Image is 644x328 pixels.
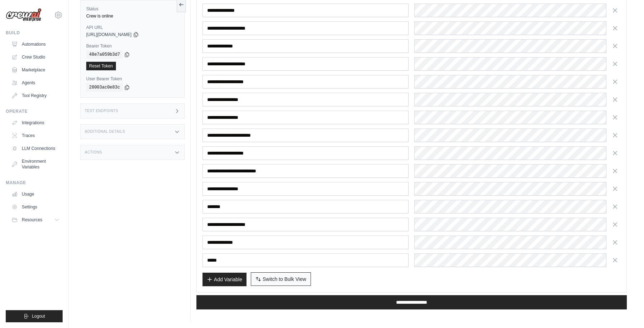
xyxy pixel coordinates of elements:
a: Tool Registry [9,90,63,101]
div: Build [6,30,63,36]
h3: Test Endpoints [85,109,118,113]
div: Manage [6,180,63,186]
a: Environment Variables [9,156,63,173]
button: Logout [6,310,63,322]
code: 28003ac0e83c [86,83,123,92]
iframe: Chat Widget [608,294,644,328]
h3: Actions [85,150,102,155]
label: API URL [86,25,179,30]
a: Settings [9,201,63,213]
a: Crew Studio [9,51,63,63]
div: Operate [6,109,63,114]
a: Automations [9,39,63,50]
code: 48e7a059b3d7 [86,50,123,59]
a: LLM Connections [9,143,63,154]
span: Logout [32,313,45,319]
a: Traces [9,130,63,141]
label: Status [86,6,179,12]
img: Logo [6,8,42,22]
a: Usage [9,188,63,200]
h3: Additional Details [85,130,125,134]
button: Add Variable [203,273,247,286]
span: [URL][DOMAIN_NAME] [86,32,132,37]
a: Reset Token [86,62,116,70]
label: User Bearer Token [86,76,179,82]
a: Agents [9,77,63,89]
button: Switch to Bulk View [251,272,311,286]
a: Marketplace [9,64,63,76]
div: Crew is online [86,13,179,19]
span: Switch to Bulk View [263,276,306,283]
a: Integrations [9,117,63,128]
button: Resources [9,214,63,226]
span: Resources [22,217,42,223]
label: Bearer Token [86,43,179,49]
